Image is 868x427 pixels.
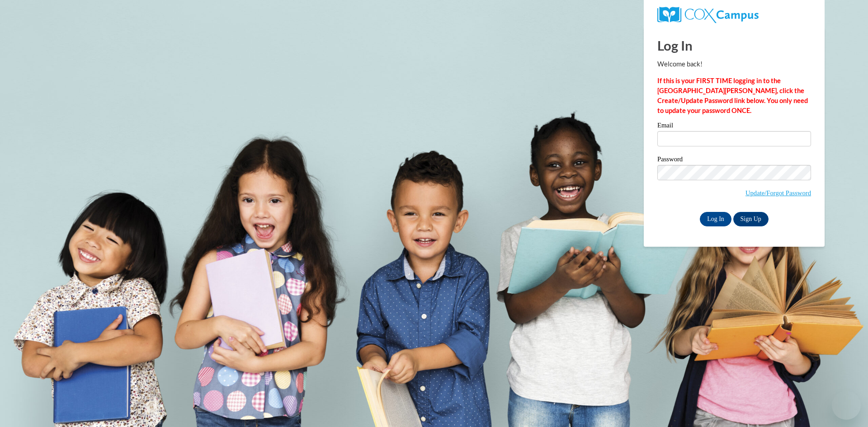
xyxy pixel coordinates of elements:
[733,212,769,226] a: Sign Up
[832,391,861,420] iframe: Button to launch messaging window
[700,212,731,226] input: Log In
[657,36,811,55] h1: Log In
[657,77,808,114] strong: If this is your FIRST TIME logging in to the [GEOGRAPHIC_DATA][PERSON_NAME], click the Create/Upd...
[657,122,811,131] label: Email
[657,7,811,23] a: COX Campus
[657,7,759,23] img: COX Campus
[745,189,811,197] a: Update/Forgot Password
[657,59,811,69] p: Welcome back!
[657,156,811,165] label: Password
